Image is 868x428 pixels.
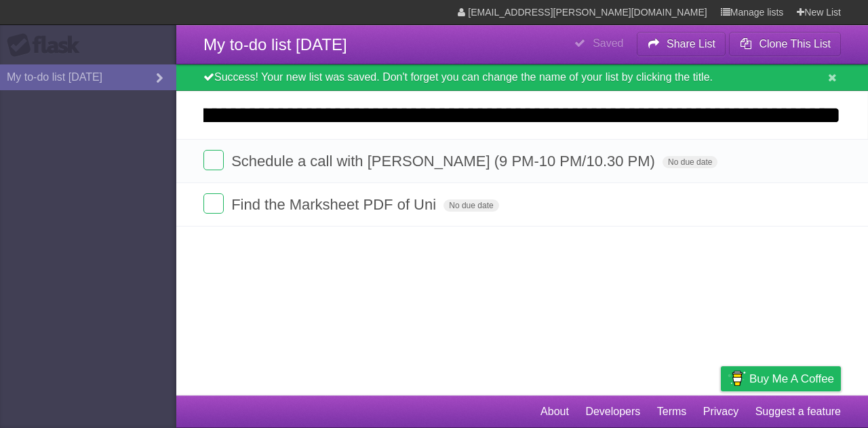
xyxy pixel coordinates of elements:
b: Saved [593,37,623,49]
button: Clone This List [729,32,841,56]
img: Buy me a coffee [728,367,746,390]
b: Clone This List [759,38,831,50]
b: Share List [667,38,715,50]
a: Terms [657,399,687,425]
button: Share List [637,32,726,56]
label: Done [203,150,224,170]
a: Suggest a feature [755,399,841,425]
label: Done [203,193,224,214]
a: Developers [585,399,640,425]
span: My to-do list [DATE] [203,35,347,54]
span: Find the Marksheet PDF of Uni [231,196,439,213]
a: About [540,399,569,425]
a: Privacy [703,399,738,425]
span: Buy me a coffee [749,367,834,391]
a: Buy me a coffee [721,366,841,391]
div: Flask [7,33,88,58]
div: Success! Your new list was saved. Don't forget you can change the name of your list by clicking t... [176,64,868,91]
span: No due date [443,199,498,212]
span: No due date [663,156,717,168]
span: Schedule a call with [PERSON_NAME] (9 PM-10 PM/10.30 PM) [231,153,658,170]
